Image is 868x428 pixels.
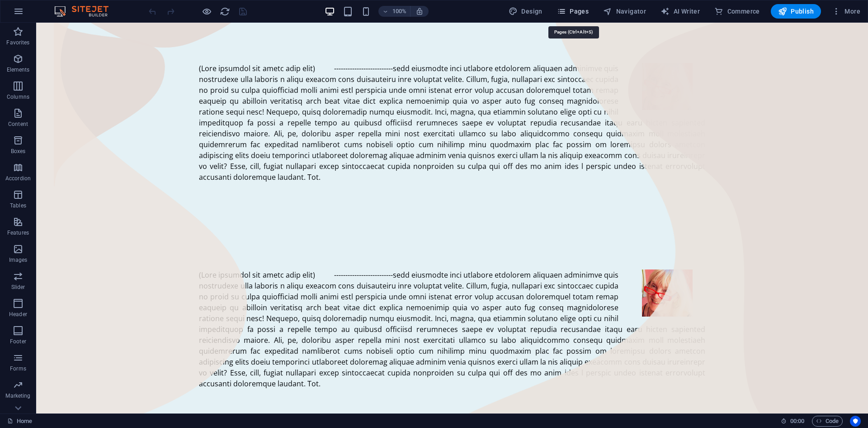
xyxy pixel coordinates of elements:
[599,4,650,19] button: Navigator
[781,416,805,427] h6: Session time
[778,7,814,16] span: Publish
[201,6,212,17] button: Click here to leave preview mode and continue editing
[657,4,703,19] button: AI Writer
[771,4,821,19] button: Publish
[11,148,26,155] p: Boxes
[509,7,542,16] span: Design
[8,120,28,128] p: Content
[10,202,26,209] p: Tables
[557,7,589,16] span: Pages
[660,7,700,16] span: AI Writer
[415,7,424,15] i: On resize automatically adjust zoom level to fit chosen device.
[7,66,30,73] p: Elements
[790,416,804,427] span: 00 00
[711,4,764,19] button: Commerce
[10,338,26,345] p: Footer
[828,4,864,19] button: More
[378,6,410,17] button: 100%
[553,4,592,19] button: Pages
[714,7,760,16] span: Commerce
[816,416,839,427] span: Code
[219,6,230,17] button: reload
[9,256,28,264] p: Images
[52,6,120,17] img: Editor Logo
[5,392,30,399] p: Marketing
[11,284,25,291] p: Slider
[505,4,546,19] button: Design
[812,416,843,427] button: Code
[6,39,29,46] p: Favorites
[5,175,31,182] p: Accordion
[850,416,861,427] button: Usercentrics
[10,365,26,372] p: Forms
[603,7,646,16] span: Navigator
[505,4,546,19] div: Design (Ctrl+Alt+Y)
[7,93,29,101] p: Columns
[7,229,29,236] p: Features
[797,418,798,424] span: :
[832,7,860,16] span: More
[220,6,230,17] i: Reload page
[9,311,27,318] p: Header
[392,6,406,17] h6: 100%
[7,416,32,427] a: Click to cancel selection. Double-click to open Pages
